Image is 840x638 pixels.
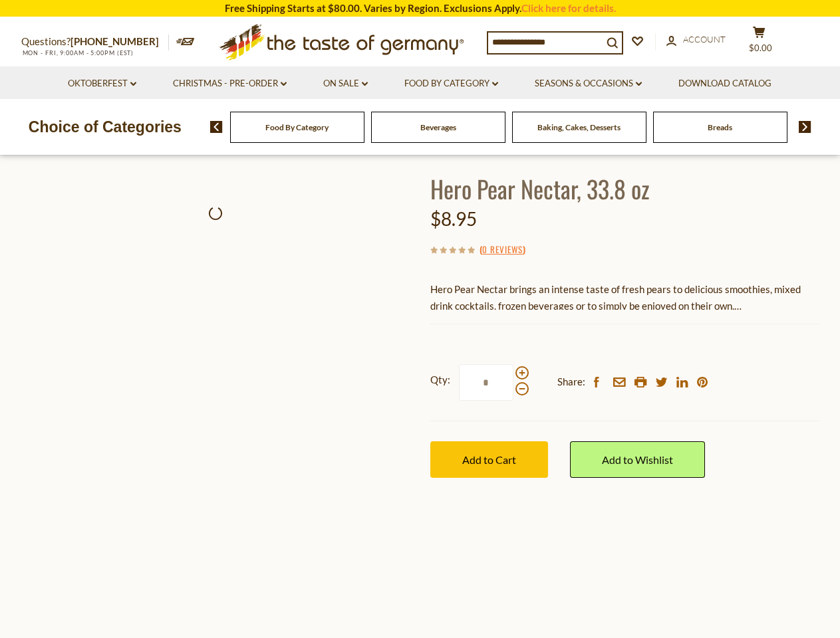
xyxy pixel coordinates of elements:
a: Click here for details. [521,2,616,14]
span: ( ) [480,243,525,256]
p: Hero Pear Nectar brings an intense taste of fresh pears to delicious smoothies, mixed drink cockt... [430,281,819,314]
span: Account [683,34,726,45]
p: Questions? [21,33,169,51]
a: Seasons & Occasions [535,76,642,91]
span: $0.00 [749,43,772,53]
h1: Hero Pear Nectar, 33.8 oz [430,173,819,203]
strong: Qty: [430,372,450,388]
a: [PHONE_NUMBER] [70,35,159,47]
a: Add to Wishlist [570,441,705,478]
button: Add to Cart [430,441,548,478]
span: MON - FRI, 9:00AM - 5:00PM (EST) [21,49,134,56]
a: On Sale [323,76,368,91]
img: previous arrow [210,121,223,133]
a: Account [666,33,726,47]
a: Breads [708,122,732,132]
span: Share: [557,373,585,390]
a: Oktoberfest [68,76,136,91]
img: next arrow [799,121,811,133]
a: Download Catalog [678,76,771,91]
a: Food By Category [404,76,498,91]
a: Christmas - PRE-ORDER [173,76,287,91]
button: $0.00 [740,26,779,59]
span: Add to Cart [462,453,516,466]
input: Qty: [459,364,513,401]
span: $8.95 [430,207,477,230]
a: Baking, Cakes, Desserts [537,122,621,132]
a: Food By Category [265,122,329,132]
a: Beverages [420,122,456,132]
a: 0 Reviews [482,243,523,257]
